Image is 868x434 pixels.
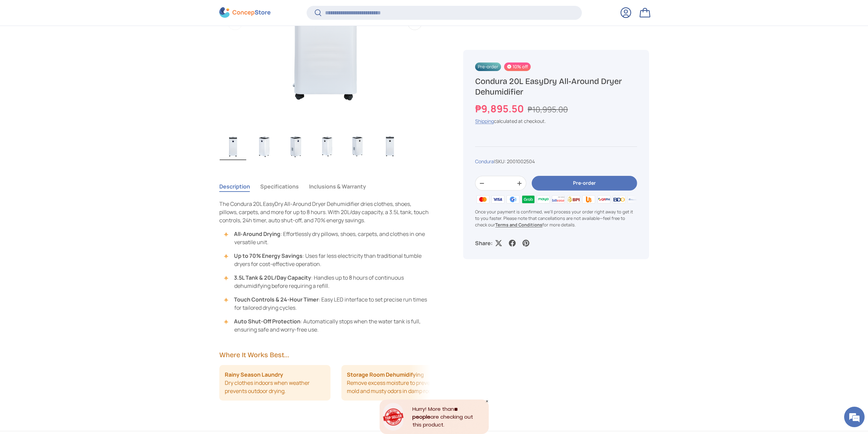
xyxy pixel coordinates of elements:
li: : Easy LED interface to set precise run times for tailored drying cycles. [226,295,431,312]
span: 10% off [504,62,531,71]
a: Condura [475,158,494,165]
img: grabpay [520,194,535,205]
div: Close [485,400,489,403]
img: metrobank [627,194,642,205]
strong: All-Around Drying [234,230,280,238]
li: : Handles up to 8 hours of continuous dehumidifying before requiring a refill. [226,274,431,290]
img: https://concepstore.ph/products/condura-easydry-all-around-dryer-dehumidifier-20l [377,133,403,160]
img: ConcepStore [219,8,270,18]
strong: Up to 70% Energy Savings [234,252,303,260]
span: Pre-order [475,62,501,71]
img: condura-easy-dry-dehumidifier-full-left-side-view-concepstore-dot-ph [314,133,340,160]
a: Shipping [475,118,494,125]
img: bdo [612,194,627,205]
h2: Where It Works Best... [219,350,431,360]
img: ubp [581,194,596,205]
button: Inclusions & Warranty [309,179,366,194]
h1: Condura 20L EasyDry All-Around Dryer Dehumidifier [475,76,637,97]
img: condura-easy-dry-dehumidifier-right-side-view-concepstore [282,133,309,160]
img: condura-easy-dry-dehumidifier-full-right-side-view-condura-philippines [345,133,372,160]
li: Dry clothes indoors when weather prevents outdoor drying. [219,365,331,401]
img: master [475,194,490,205]
li: : Effortlessly dry pillows, shoes, carpets, and clothes in one versatile unit. [226,230,431,246]
button: Specifications [260,179,299,194]
strong: Rainy Season Laundry [225,370,283,379]
s: ₱10,995.00 [528,104,568,115]
button: Pre-order [532,176,637,191]
img: condura-easy-dry-dehumidifier-full-view-concepstore.ph [220,133,246,160]
li: : Uses far less electricity than traditional tumble dryers for cost-effective operation. [226,252,431,268]
div: calculated at checkout. [475,118,637,125]
img: qrph [596,194,611,205]
span: The Condura 20L EasyDry All-Around Dryer Dehumidifier dries clothes, shoes, pillows, carpets, and... [219,200,429,224]
img: condura-easy-dry-dehumidifier-left-side-view-concepstore.ph [251,133,278,160]
span: | [494,158,535,165]
span: SKU: [495,158,506,165]
p: Once your payment is confirmed, we'll process your order right away to get it to you faster. Plea... [475,209,637,228]
p: Share: [475,239,492,248]
li: : Automatically stops when the water tank is full, ensuring safe and worry-free use. [226,317,431,334]
img: visa [490,194,505,205]
img: bpi [566,194,581,205]
img: billease [551,194,566,205]
img: gcash [505,194,520,205]
strong: 3.5L Tank & 20L/Day Capacity [234,274,311,281]
li: Remove excess moisture to prevent mold and musty odors in damp rooms. [341,365,453,401]
a: Terms and Conditions [495,222,542,228]
strong: Storage Room Dehumidifying [347,370,424,379]
img: maya [536,194,551,205]
span: 2001002504 [507,158,535,165]
button: Description [219,179,250,194]
strong: Auto Shut-Off Protection [234,318,300,325]
strong: Touch Controls & 24-Hour Timer [234,296,319,303]
strong: ₱9,895.50 [475,102,526,115]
